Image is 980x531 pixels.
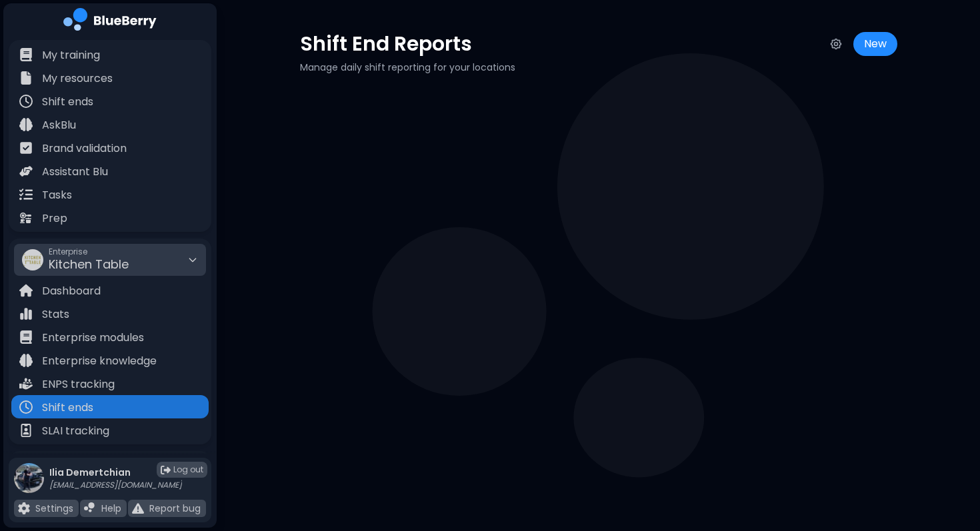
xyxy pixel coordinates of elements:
p: Report bug [149,502,201,514]
p: Settings [35,502,73,514]
img: file icon [132,502,144,514]
p: Manage daily shift reporting for your locations [300,61,897,73]
p: Shift ends [42,400,93,416]
p: Shift End Reports [300,32,472,56]
p: Dashboard [42,283,101,299]
p: Brand validation [42,141,127,157]
img: file icon [19,118,33,131]
img: company logo [63,8,157,35]
p: ENPS tracking [42,376,115,392]
p: Enterprise knowledge [42,353,157,369]
img: file icon [19,424,33,437]
img: file icon [19,330,33,344]
img: file icon [19,284,33,297]
p: Assistant Blu [42,164,108,180]
img: file icon [19,188,33,201]
p: Ilia Demertchian [49,466,182,478]
img: file icon [19,165,33,178]
p: Enterprise modules [42,330,144,346]
img: file icon [18,502,30,514]
p: Stats [42,306,69,322]
img: profile photo [14,463,44,493]
img: file icon [19,377,33,390]
img: file icon [84,502,96,514]
p: Help [101,502,121,514]
img: company thumbnail [22,249,43,270]
p: [EMAIL_ADDRESS][DOMAIN_NAME] [49,480,182,490]
span: Kitchen Table [49,256,129,272]
button: New [853,32,897,56]
img: file icon [19,307,33,320]
button: Template Settings [824,32,848,56]
img: file icon [19,141,33,155]
span: Log out [173,464,203,475]
p: My training [42,47,100,63]
p: Prep [42,211,67,227]
img: file icon [19,95,33,108]
p: Shift ends [42,94,93,110]
img: file icon [19,400,33,414]
img: file icon [19,48,33,61]
p: AskBlu [42,117,76,133]
img: file icon [19,211,33,225]
img: logout [161,465,171,475]
p: SLAI tracking [42,423,109,439]
p: Tasks [42,187,72,203]
span: Enterprise [49,247,129,257]
img: file icon [19,71,33,85]
img: file icon [19,354,33,367]
p: My resources [42,71,113,87]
